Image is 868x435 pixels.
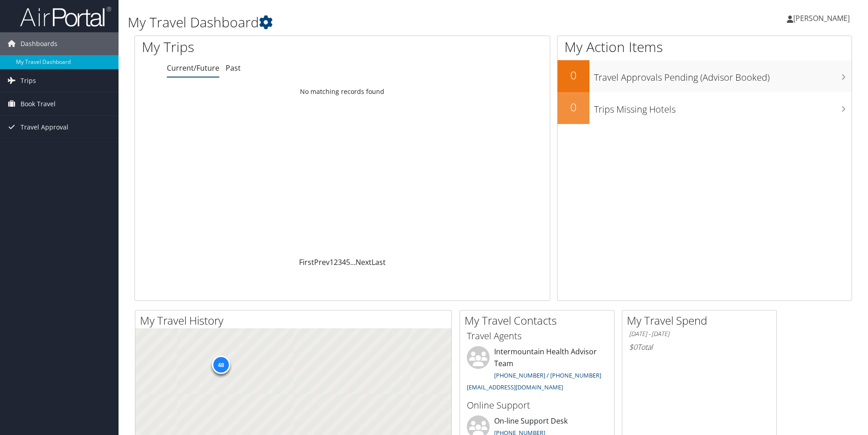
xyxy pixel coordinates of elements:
[212,356,230,374] div: 48
[128,13,615,32] h1: My Travel Dashboard
[558,37,852,57] h1: My Action Items
[629,330,770,338] h6: [DATE] - [DATE]
[465,313,614,328] h2: My Travel Contacts
[558,67,589,83] h2: 0
[467,330,607,342] h3: Travel Agents
[494,371,601,379] a: [PHONE_NUMBER] / [PHONE_NUMBER]
[356,257,372,267] a: Next
[629,342,770,352] h6: Total
[342,257,346,267] a: 4
[350,257,356,267] span: …
[314,257,330,267] a: Prev
[558,60,852,92] a: 0Travel Approvals Pending (Advisor Booked)
[21,116,68,139] span: Travel Approval
[142,37,370,57] h1: My Trips
[467,383,563,391] a: [EMAIL_ADDRESS][DOMAIN_NAME]
[627,313,776,328] h2: My Travel Spend
[787,5,859,32] a: [PERSON_NAME]
[372,257,386,267] a: Last
[338,257,342,267] a: 3
[21,32,57,55] span: Dashboards
[334,257,338,267] a: 2
[20,6,111,27] img: airportal-logo.png
[330,257,334,267] a: 1
[629,342,637,352] span: $0
[21,93,56,115] span: Book Travel
[167,63,219,73] a: Current/Future
[21,69,36,92] span: Trips
[299,257,314,267] a: First
[594,67,852,84] h3: Travel Approvals Pending (Advisor Booked)
[135,83,550,100] td: No matching records found
[793,13,850,23] span: [PERSON_NAME]
[467,399,607,412] h3: Online Support
[594,98,852,116] h3: Trips Missing Hotels
[558,99,589,115] h2: 0
[346,257,350,267] a: 5
[558,92,852,124] a: 0Trips Missing Hotels
[462,346,612,395] li: Intermountain Health Advisor Team
[226,63,241,73] a: Past
[140,313,451,328] h2: My Travel History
